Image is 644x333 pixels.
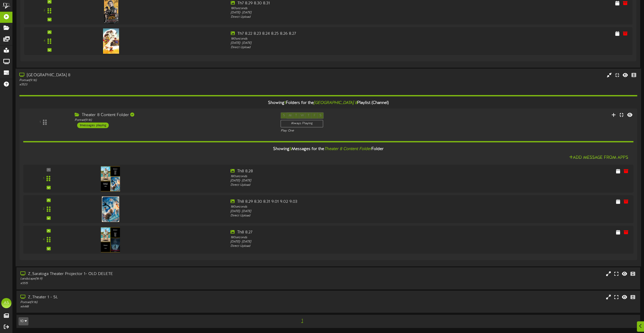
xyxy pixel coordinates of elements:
[77,122,109,128] div: 1 messages playing
[19,72,272,78] div: [GEOGRAPHIC_DATA] 8
[314,101,357,105] i: [GEOGRAPHIC_DATA] 8
[230,209,477,213] div: [DATE] - [DATE]
[230,229,477,235] div: Th8 8.27
[75,118,273,122] div: Portrait ( 9:16 )
[75,112,273,118] div: Theater 8 Content Folder
[324,147,371,151] i: Theater 8 Content Folder
[19,78,272,82] div: Portrait ( 9:16 )
[19,144,637,155] div: Showing Messages for the Folder
[19,317,28,325] button: 10
[20,277,273,281] div: Landscape ( 16:9 )
[230,199,477,205] div: Th8 8.29 8.30 8.31 9.01 9.02 9.03
[568,155,630,161] button: Add Message From Apps
[284,101,286,105] span: 1
[230,244,477,248] div: Direct Upload
[102,196,119,222] img: 7d9dffa8-da40-49cf-aee1-af7f2d591d5c.jpg
[300,318,304,324] span: 1
[230,179,477,183] div: [DATE] - [DATE]
[230,235,477,239] div: 180 seconds
[230,174,477,179] div: 180 seconds
[231,31,477,37] div: Th7 8.22 8.23 8.24 8.25 8.26 8.27
[230,205,477,209] div: 180 seconds
[19,83,272,87] div: # 5523
[1,298,11,308] div: AS
[20,271,273,277] div: Z_Saratoga Theater Projector 1- OLD DELETE
[20,305,273,309] div: # 6448
[281,128,427,133] div: Play One
[231,15,477,19] div: Direct Upload
[15,98,641,108] div: Showing Folders for the Playlist (Channel)
[230,213,477,218] div: Direct Upload
[231,6,477,11] div: 180 seconds
[231,11,477,15] div: [DATE] - [DATE]
[20,294,273,300] div: Z_Theater 1 - SL
[231,45,477,50] div: Direct Upload
[231,37,477,41] div: 180 seconds
[230,183,477,187] div: Direct Upload
[101,166,120,191] img: 8699b009-74bb-4505-b7f9-cbc7c9624416.jpg
[231,1,477,6] div: Th7 8.29 8.30 8.31
[20,300,273,305] div: Portrait ( 9:16 )
[230,169,477,174] div: Th8 8.28
[230,239,477,244] div: [DATE] - [DATE]
[20,281,273,286] div: # 5515
[281,120,323,127] div: Always Playing
[101,227,120,252] img: b7f64e56-8d3f-4bfa-a463-d71a99206314.jpg
[231,41,477,45] div: [DATE] - [DATE]
[289,147,291,151] span: 3
[103,28,119,54] img: 66814e0f-ad0e-4cc3-9f0e-3744260121be.jpg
